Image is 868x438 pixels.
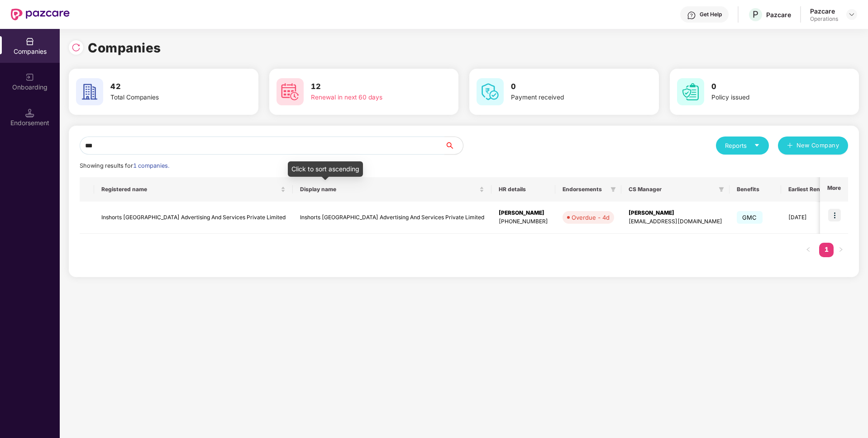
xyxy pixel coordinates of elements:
span: Display name [300,186,477,193]
a: 1 [819,243,834,256]
span: Showing results for [80,162,169,169]
span: left [806,247,811,252]
th: HR details [491,177,555,202]
div: [EMAIL_ADDRESS][DOMAIN_NAME] [629,217,722,226]
img: svg+xml;base64,PHN2ZyB3aWR0aD0iMTQuNSIgaGVpZ2h0PSIxNC41IiB2aWV3Qm94PSIwIDAgMTYgMTYiIGZpbGw9Im5vbm... [25,108,34,118]
span: filter [610,187,616,192]
span: search [444,142,463,149]
div: [PHONE_NUMBER] [499,217,548,226]
img: svg+xml;base64,PHN2ZyBpZD0iUmVsb2FkLTMyeDMyIiB4bWxucz0iaHR0cDovL3d3dy53My5vcmcvMjAwMC9zdmciIHdpZH... [72,43,81,52]
img: svg+xml;base64,PHN2ZyBpZD0iQ29tcGFuaWVzIiB4bWxucz0iaHR0cDovL3d3dy53My5vcmcvMjAwMC9zdmciIHdpZHRoPS... [25,37,34,46]
span: filter [719,187,724,192]
div: Payment received [511,93,625,103]
span: Endorsements [563,186,607,193]
img: svg+xml;base64,PHN2ZyB4bWxucz0iaHR0cDovL3d3dy53My5vcmcvMjAwMC9zdmciIHdpZHRoPSI2MCIgaGVpZ2h0PSI2MC... [477,78,504,105]
img: svg+xml;base64,PHN2ZyBpZD0iSGVscC0zMngzMiIgeG1sbnM9Imh0dHA6Ly93d3cudzMub3JnLzIwMDAvc3ZnIiB3aWR0aD... [687,11,696,20]
th: More [820,177,848,202]
div: Total Companies [110,93,224,103]
div: Policy issued [711,93,825,103]
span: right [838,247,844,252]
h3: 0 [511,81,625,93]
img: svg+xml;base64,PHN2ZyB4bWxucz0iaHR0cDovL3d3dy53My5vcmcvMjAwMC9zdmciIHdpZHRoPSI2MCIgaGVpZ2h0PSI2MC... [277,78,304,105]
img: svg+xml;base64,PHN2ZyBpZD0iRHJvcGRvd24tMzJ4MzIiIHhtbG5zPSJodHRwOi8vd3d3LnczLm9yZy8yMDAwL3N2ZyIgd2... [848,11,855,18]
span: CS Manager [629,186,715,193]
td: Inshorts [GEOGRAPHIC_DATA] Advertising And Services Private Limited [293,202,491,234]
span: New Company [796,141,839,150]
li: 1 [819,243,834,257]
div: [PERSON_NAME] [629,209,722,217]
div: Get Help [700,11,722,18]
th: Earliest Renewal [781,177,839,202]
span: caret-down [754,142,760,148]
td: [DATE] [781,202,839,234]
div: Overdue - 4d [572,213,610,222]
li: Next Page [834,243,848,257]
div: Pazcare [766,10,791,19]
img: New Pazcare Logo [11,9,70,20]
span: Registered name [101,186,279,193]
li: Previous Page [801,243,816,257]
th: Benefits [730,177,781,202]
span: plus [787,142,793,150]
th: Display name [293,177,491,202]
h3: 42 [110,81,224,93]
h3: 12 [311,81,425,93]
img: svg+xml;base64,PHN2ZyB3aWR0aD0iMjAiIGhlaWdodD0iMjAiIHZpZXdCb3g9IjAgMCAyMCAyMCIgZmlsbD0ibm9uZSIgeG... [25,73,34,82]
h1: Companies [88,38,161,58]
img: icon [828,209,841,221]
img: svg+xml;base64,PHN2ZyB4bWxucz0iaHR0cDovL3d3dy53My5vcmcvMjAwMC9zdmciIHdpZHRoPSI2MCIgaGVpZ2h0PSI2MC... [76,78,103,105]
button: left [801,243,816,257]
button: search [444,137,463,155]
div: Renewal in next 60 days [311,93,425,103]
div: [PERSON_NAME] [499,209,548,217]
div: Click to sort ascending [288,161,363,177]
button: right [834,243,848,257]
div: Reports [725,141,760,150]
img: svg+xml;base64,PHN2ZyB4bWxucz0iaHR0cDovL3d3dy53My5vcmcvMjAwMC9zdmciIHdpZHRoPSI2MCIgaGVpZ2h0PSI2MC... [677,78,704,105]
th: Registered name [94,177,293,202]
span: filter [609,184,618,195]
button: plusNew Company [778,137,848,155]
h3: 0 [711,81,825,93]
span: GMC [737,211,763,224]
div: Pazcare [810,7,838,15]
div: Operations [810,15,838,23]
span: P [753,9,758,20]
td: Inshorts [GEOGRAPHIC_DATA] Advertising And Services Private Limited [94,202,293,234]
span: filter [717,184,726,195]
span: 1 companies. [133,162,169,169]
